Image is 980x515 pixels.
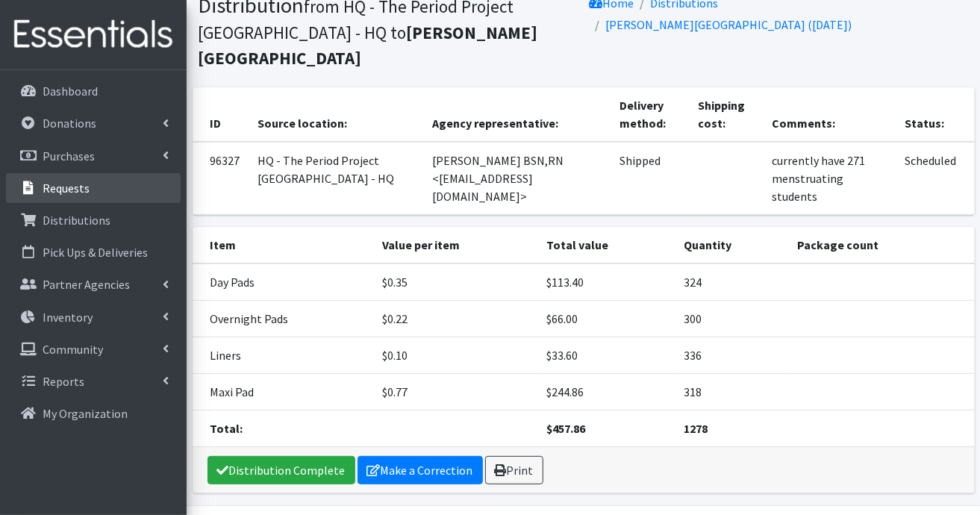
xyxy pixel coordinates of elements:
[6,205,181,235] a: Distributions
[896,142,974,215] td: Scheduled
[6,269,181,299] a: Partner Agencies
[546,421,585,436] strong: $457.86
[373,227,537,263] th: Value per item
[373,373,537,410] td: $0.77
[193,337,374,373] td: Liners
[6,366,181,396] a: Reports
[43,342,103,357] p: Community
[485,456,543,484] a: Print
[611,142,690,215] td: Shipped
[537,263,675,301] td: $113.40
[249,87,424,142] th: Source location:
[689,87,763,142] th: Shipping cost:
[6,76,181,106] a: Dashboard
[6,173,181,203] a: Requests
[43,149,95,163] p: Purchases
[788,227,975,263] th: Package count
[537,337,675,373] td: $33.60
[6,237,181,267] a: Pick Ups & Deliveries
[423,87,611,142] th: Agency representative:
[43,245,148,260] p: Pick Ups & Deliveries
[675,300,788,337] td: 300
[43,213,110,228] p: Distributions
[43,116,96,131] p: Donations
[6,302,181,332] a: Inventory
[537,373,675,410] td: $244.86
[373,300,537,337] td: $0.22
[249,142,424,215] td: HQ - The Period Project [GEOGRAPHIC_DATA] - HQ
[6,141,181,171] a: Purchases
[43,310,93,325] p: Inventory
[6,10,181,60] img: HumanEssentials
[193,300,374,337] td: Overnight Pads
[43,277,130,292] p: Partner Agencies
[675,373,788,410] td: 318
[6,108,181,138] a: Donations
[207,456,355,484] a: Distribution Complete
[358,456,483,484] a: Make a Correction
[605,17,852,32] a: [PERSON_NAME][GEOGRAPHIC_DATA] ([DATE])
[423,142,611,215] td: [PERSON_NAME] BSN,RN <[EMAIL_ADDRESS][DOMAIN_NAME]>
[210,421,243,436] strong: Total:
[43,84,98,99] p: Dashboard
[763,87,896,142] th: Comments:
[373,263,537,301] td: $0.35
[193,373,374,410] td: Maxi Pad
[896,87,974,142] th: Status:
[193,142,249,215] td: 96327
[675,227,788,263] th: Quantity
[43,374,84,389] p: Reports
[373,337,537,373] td: $0.10
[611,87,690,142] th: Delivery method:
[6,399,181,428] a: My Organization
[684,421,708,436] strong: 1278
[193,87,249,142] th: ID
[43,406,128,421] p: My Organization
[43,181,90,196] p: Requests
[675,337,788,373] td: 336
[193,263,374,301] td: Day Pads
[6,334,181,364] a: Community
[675,263,788,301] td: 324
[537,227,675,263] th: Total value
[763,142,896,215] td: currently have 271 menstruating students
[537,300,675,337] td: $66.00
[193,227,374,263] th: Item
